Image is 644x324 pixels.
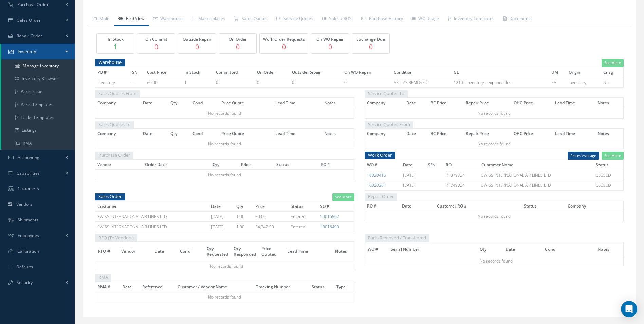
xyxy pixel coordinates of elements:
span: Shipments [18,217,39,223]
th: On WO Repair [342,67,392,77]
td: No [601,77,624,87]
span: Qty Responded [234,245,256,257]
td: [DATE] [209,222,234,232]
h5: In Stock [98,37,132,42]
span: Defaults [16,264,33,270]
th: Repair Price [464,129,512,139]
td: 1.00 [234,212,253,222]
span: Service Quotes To [365,89,408,98]
a: Documents [499,12,536,26]
th: Status [594,160,624,170]
span: Vendor [121,248,135,254]
th: Order Date [143,159,210,169]
td: [DATE] [401,170,426,180]
span: RFQ (To Vendors) [95,234,137,242]
span: Employees [18,233,39,238]
span: Sales Order [95,192,125,201]
p: 0 [139,42,173,52]
span: Accounting [18,155,40,160]
td: No records found [95,139,354,149]
h5: On Order [221,37,255,42]
span: Vendors [16,201,33,207]
th: Price Quote [219,129,274,139]
a: Parts Issue [1,85,75,98]
span: Notes [597,246,609,252]
p: 1 [98,42,132,52]
h5: Outside Repair [180,37,214,42]
th: Status [289,201,318,211]
span: Service Quotes From [365,120,413,129]
span: Inventory [97,79,115,85]
td: Entered [289,212,318,222]
th: Company [566,201,624,211]
th: Committed [214,67,255,77]
span: Cond [545,246,555,252]
span: WO # [368,246,379,252]
span: Serial Number [391,246,420,252]
a: Manage Inventory [1,59,75,72]
th: Date [400,201,435,211]
td: No records found [95,292,354,302]
a: RMA [1,137,75,150]
th: Company [95,98,141,108]
h5: Exchange Due [354,37,388,42]
span: Date [505,246,515,252]
span: Price Quoted [261,245,276,257]
th: Notes [595,129,623,139]
td: No records found [365,139,624,149]
span: RFQ # [98,248,110,254]
span: Repair Order [17,33,42,39]
th: Company [95,129,141,139]
td: - [130,77,145,87]
th: Lead Time [273,98,322,108]
th: Type [334,282,354,292]
td: R1879724 [444,170,480,180]
th: Date [141,98,168,108]
th: Notes [322,129,354,139]
td: R1749024 [444,180,480,191]
a: See More [602,59,624,67]
a: Warehouse [149,12,187,26]
span: Sales Quotes To [95,120,134,129]
span: Qty Requested [207,245,228,257]
th: RO # [365,201,400,211]
td: 0 [214,77,255,87]
th: GL [452,67,550,77]
a: Purchase History [357,12,407,26]
a: Parts Templates [1,98,75,111]
th: S/N [426,160,443,170]
div: No records found [372,256,621,266]
th: Vendor [95,159,143,169]
span: Date [154,248,164,254]
th: Price [253,201,289,211]
th: Company [365,98,404,108]
a: See More [332,193,354,201]
th: Customer / Vendor Name [176,282,254,292]
a: Inventory Templates [444,12,499,26]
th: Notes [595,98,623,108]
th: Condition [392,67,452,77]
th: Date [401,160,426,170]
th: Qty [168,129,190,139]
td: 1.00 [234,222,253,232]
h5: On Commit [139,37,173,42]
th: Outside Repair [290,67,342,77]
td: SWISS INTERNATIONAL AIR LINES LTD [479,180,593,191]
td: Inventory [567,77,601,87]
td: SWISS INTERNATIONAL AIR LINES LTD [95,212,209,222]
span: Warehouse [95,58,125,67]
th: Date [209,201,234,211]
th: SO # [318,201,354,211]
th: Customer [95,201,209,211]
a: 10016490 [320,224,339,230]
th: OHC Price [512,129,553,139]
a: Inventory Browser [1,72,75,85]
th: Status [274,159,319,169]
td: No records found [95,170,354,180]
td: 0 [342,77,392,87]
th: UM [549,67,567,77]
span: Work Order [365,151,395,159]
div: No records found [102,261,351,271]
a: Marketplaces [187,12,230,26]
td: 0 [290,77,342,87]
